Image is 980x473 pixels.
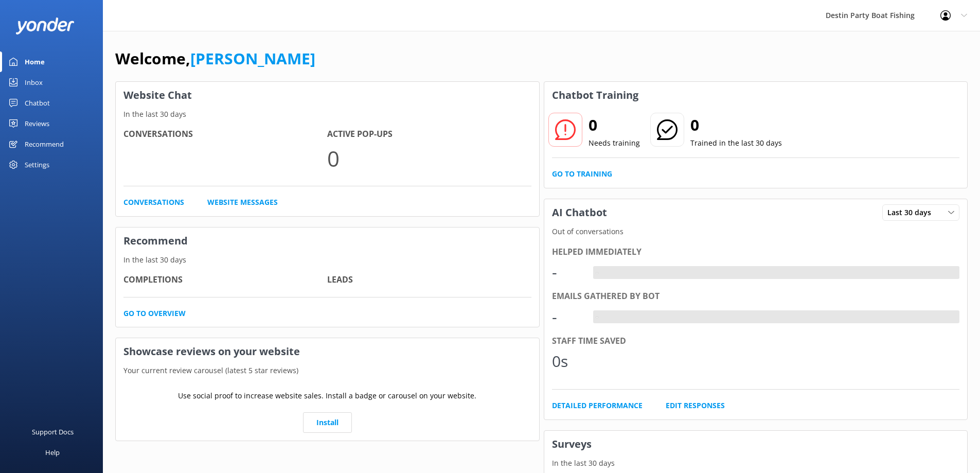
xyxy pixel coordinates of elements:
[190,48,315,69] a: [PERSON_NAME]
[690,137,782,149] p: Trained in the last 30 days
[593,310,601,324] div: -
[552,335,960,348] div: Staff time saved
[25,134,64,154] div: Recommend
[25,72,43,93] div: Inbox
[589,113,640,137] h2: 0
[178,390,476,401] p: Use social proof to increase website sales. Install a badge or carousel on your website.
[123,308,186,319] a: Go to overview
[552,246,960,259] div: Helped immediately
[15,17,75,34] img: yonder-white-logo.png
[45,442,60,463] div: Help
[544,226,968,237] p: Out of conversations
[544,199,615,226] h3: AI Chatbot
[25,51,45,72] div: Home
[552,349,583,374] div: 0s
[123,197,184,208] a: Conversations
[123,273,327,287] h4: Completions
[116,109,539,120] p: In the last 30 days
[303,412,352,433] a: Install
[116,365,539,376] p: Your current review carousel (latest 5 star reviews)
[115,46,315,71] h1: Welcome,
[116,254,539,266] p: In the last 30 days
[327,128,531,141] h4: Active Pop-ups
[116,82,539,109] h3: Website Chat
[552,168,612,180] a: Go to Training
[116,227,539,254] h3: Recommend
[544,458,968,469] p: In the last 30 days
[589,137,640,149] p: Needs training
[544,82,646,109] h3: Chatbot Training
[666,400,725,411] a: Edit Responses
[887,207,937,218] span: Last 30 days
[690,113,782,137] h2: 0
[25,154,49,175] div: Settings
[552,260,583,285] div: -
[25,93,50,113] div: Chatbot
[544,431,968,458] h3: Surveys
[32,422,74,442] div: Support Docs
[116,338,539,365] h3: Showcase reviews on your website
[552,400,643,411] a: Detailed Performance
[327,273,531,287] h4: Leads
[25,113,49,134] div: Reviews
[552,290,960,303] div: Emails gathered by bot
[123,128,327,141] h4: Conversations
[207,197,278,208] a: Website Messages
[552,305,583,329] div: -
[593,266,601,279] div: -
[327,141,531,176] p: 0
